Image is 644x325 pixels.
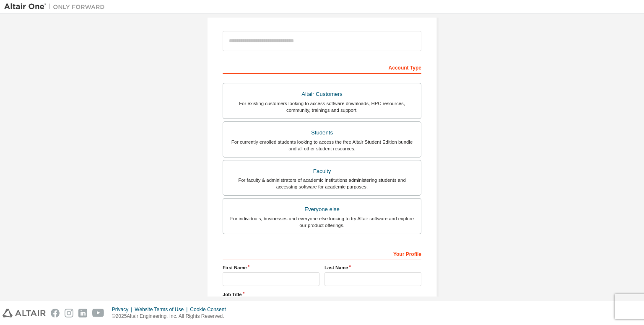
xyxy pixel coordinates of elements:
div: For faculty & administrators of academic institutions administering students and accessing softwa... [228,177,416,190]
img: Altair One [4,3,109,11]
div: Cookie Consent [190,306,231,313]
img: facebook.svg [51,309,60,317]
div: For existing customers looking to access software downloads, HPC resources, community, trainings ... [228,100,416,113]
img: altair_logo.svg [3,309,46,317]
label: Last Name [325,264,421,271]
div: Website Terms of Use [135,306,190,313]
p: © 2025 Altair Engineering, Inc. All Rights Reserved. [112,313,231,320]
label: Job Title [223,291,421,298]
img: instagram.svg [65,309,73,317]
div: Privacy [112,306,135,313]
div: Account Type [223,60,421,74]
div: Students [228,127,416,139]
div: Everyone else [228,204,416,215]
img: linkedin.svg [78,309,87,317]
img: youtube.svg [92,309,104,317]
label: First Name [223,264,319,271]
div: Faculty [228,165,416,177]
div: For currently enrolled students looking to access the free Altair Student Edition bundle and all ... [228,139,416,152]
div: Your Profile [223,247,421,260]
div: Altair Customers [228,88,416,100]
div: For individuals, businesses and everyone else looking to try Altair software and explore our prod... [228,215,416,229]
